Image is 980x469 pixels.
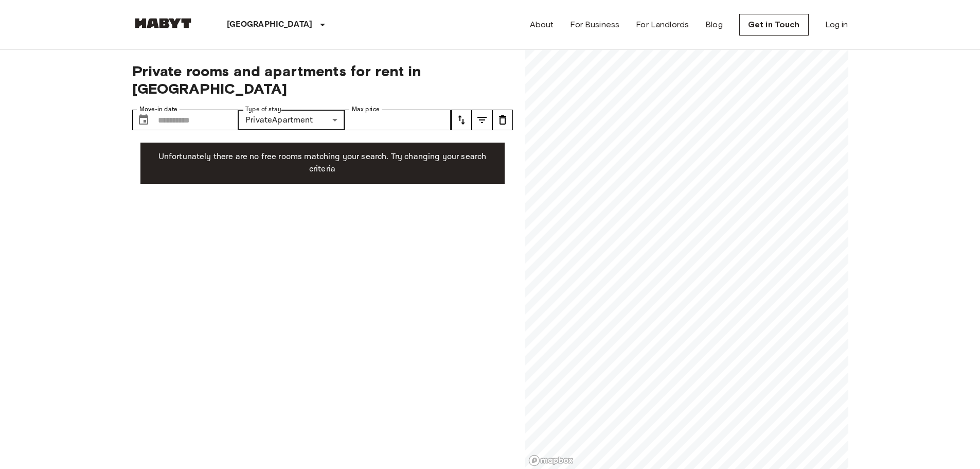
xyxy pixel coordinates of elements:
button: tune [451,110,472,130]
p: [GEOGRAPHIC_DATA] [227,19,313,31]
label: Max price [352,105,380,114]
div: PrivateApartment [238,110,345,130]
button: tune [472,110,492,130]
a: Log in [825,19,848,31]
button: tune [492,110,513,130]
label: Move-in date [139,105,177,114]
a: Get in Touch [739,14,809,36]
label: Type of stay [245,105,281,114]
a: Mapbox logo [528,455,574,466]
button: Choose date [133,110,154,130]
a: For Landlords [636,19,689,31]
p: Unfortunately there are no free rooms matching your search. Try changing your search criteria [149,151,496,176]
a: Blog [705,19,723,31]
img: Habyt [132,18,194,28]
a: For Business [570,19,619,31]
a: About [530,19,554,31]
span: Private rooms and apartments for rent in [GEOGRAPHIC_DATA] [132,62,513,97]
